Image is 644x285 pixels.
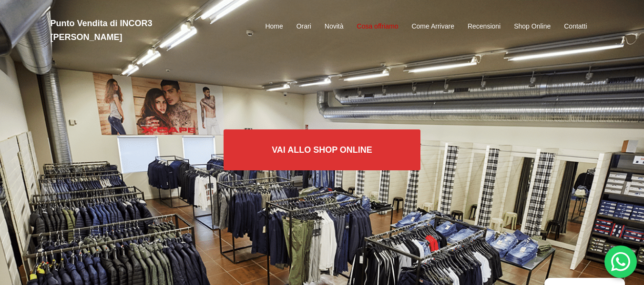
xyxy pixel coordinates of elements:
a: Contatti [564,21,587,32]
a: Novità [325,21,344,32]
div: 'Hai [604,246,637,278]
a: Shop Online [514,21,551,32]
a: Orari [296,21,311,32]
a: Recensioni [468,21,501,32]
a: Come Arrivare [411,21,454,32]
a: Vai allo SHOP ONLINE [224,129,420,170]
a: Cosa offriamo [357,21,399,32]
a: Home [265,21,283,32]
h2: Punto Vendita di INCOR3 [PERSON_NAME] [51,17,222,44]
